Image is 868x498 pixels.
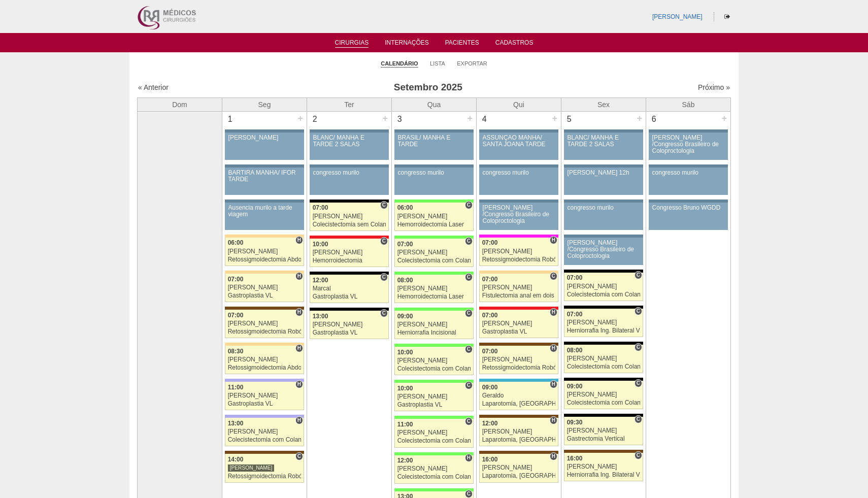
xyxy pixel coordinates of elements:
span: Hospital [550,452,557,460]
th: Seg [222,97,307,111]
div: Key: Aviso [564,129,643,132]
div: 6 [646,112,662,127]
span: Consultório [465,237,473,245]
div: Key: Aviso [564,164,643,168]
div: Key: Aviso [564,235,643,238]
span: Consultório [635,379,642,387]
span: Hospital [295,272,303,280]
div: [PERSON_NAME] [482,284,556,291]
span: Hospital [295,416,303,424]
span: Consultório [295,452,303,460]
div: Geraldo [482,392,556,399]
a: C 16:00 [PERSON_NAME] Herniorrafia Ing. Bilateral VL [564,453,643,481]
span: Hospital [550,236,557,244]
span: 07:00 [397,241,413,248]
a: Cadastros [495,39,533,49]
a: Congresso Bruno WGDD [649,203,728,230]
a: C 07:00 [PERSON_NAME] Colecistectomia com Colangiografia VL [394,239,474,267]
a: H 07:00 [PERSON_NAME] Gastroplastia VL [479,310,558,338]
div: Key: Brasil [394,344,474,347]
div: Retossigmoidectomia Robótica [482,364,556,371]
div: 3 [392,112,408,127]
a: Exportar [457,60,487,67]
div: [PERSON_NAME] /Congresso Brasileiro de Coloproctologia [567,240,640,260]
div: Colecistectomia sem Colangiografia VL [313,221,386,228]
div: Key: Aviso [479,164,558,168]
span: Consultório [465,417,473,425]
div: Key: Aviso [479,200,558,203]
div: [PERSON_NAME] /Congresso Brasileiro de Coloproctologia [652,135,725,155]
div: Key: Aviso [479,129,558,132]
div: + [296,112,305,125]
a: [PERSON_NAME] 12h [564,168,643,195]
th: Sáb [646,97,731,111]
a: BLANC/ MANHÃ E TARDE 2 SALAS [564,132,643,160]
div: ASSUNÇÃO MANHÃ/ SANTA JOANA TARDE [483,135,555,148]
span: 08:30 [228,348,244,355]
span: 12:00 [313,277,328,284]
div: Key: Aviso [310,129,389,132]
div: Colecistectomia com Colangiografia VL [397,366,471,372]
a: H 12:00 [PERSON_NAME] Colecistectomia com Colangiografia VL [394,455,474,484]
span: 12:00 [482,420,498,427]
a: C 06:00 [PERSON_NAME] Hemorroidectomia Laser [394,203,474,231]
span: Hospital [295,236,303,244]
span: 07:00 [482,348,498,355]
div: Key: Santa Joana [479,451,558,454]
a: H 07:00 [PERSON_NAME] Gastroplastia VL [225,274,304,302]
span: Hospital [295,308,303,316]
div: [PERSON_NAME] [397,393,471,400]
span: Consultório [635,271,642,279]
div: [PERSON_NAME] [228,464,275,472]
a: [PERSON_NAME] [225,132,304,160]
div: Key: Blanc [564,414,643,417]
a: C 13:00 [PERSON_NAME] Gastroplastia VL [310,311,389,339]
div: Colecistectomia com Colangiografia VL [397,257,471,264]
span: 09:30 [567,419,583,426]
a: H 16:00 [PERSON_NAME] Laparotomia, [GEOGRAPHIC_DATA], Drenagem, Bridas [479,454,558,482]
span: Hospital [550,344,557,352]
a: C 11:00 [PERSON_NAME] Colecistectomia com Colangiografia VL [394,419,474,447]
div: Fistulectomia anal em dois tempos [482,292,556,299]
div: [PERSON_NAME] [228,248,302,255]
div: [PERSON_NAME] [397,213,471,220]
div: Key: Assunção [310,236,389,239]
div: Hemorroidectomia Laser [397,293,471,300]
a: H 06:00 [PERSON_NAME] Retossigmoidectomia Abdominal VL [225,238,304,266]
div: Congresso Bruno WGDD [652,205,725,211]
div: Gastroplastia VL [482,328,556,335]
div: [PERSON_NAME] [567,391,641,398]
div: [PERSON_NAME] [228,356,302,363]
div: Key: Blanc [310,200,389,203]
div: Key: Aviso [649,164,728,168]
div: [PERSON_NAME] [228,284,302,291]
span: 07:00 [567,311,583,318]
span: Consultório [380,309,388,317]
span: Hospital [550,380,557,388]
div: Key: Aviso [564,200,643,203]
a: Ausencia murilo a tarde viagem [225,203,304,230]
div: [PERSON_NAME] [482,356,556,363]
div: Hemorroidectomia Laser [397,221,471,228]
div: [PERSON_NAME] [482,248,556,255]
div: Gastroplastia VL [228,401,302,407]
div: Gastroplastia VL [228,292,302,299]
div: Gastroplastia VL [313,293,386,300]
div: [PERSON_NAME] [313,249,386,256]
div: [PERSON_NAME] [313,321,386,328]
a: [PERSON_NAME] /Congresso Brasileiro de Coloproctologia [649,132,728,160]
div: Key: Blanc [564,342,643,345]
div: [PERSON_NAME] [228,428,302,435]
div: 4 [477,112,492,127]
a: Lista [430,60,445,67]
div: Hemorroidectomia [313,257,386,264]
a: H 08:30 [PERSON_NAME] Retossigmoidectomia Abdominal VL [225,346,304,374]
th: Sex [561,97,646,111]
div: Key: Bartira [225,343,304,346]
div: [PERSON_NAME] [482,320,556,327]
div: Key: Bartira [225,271,304,274]
a: C 08:00 [PERSON_NAME] Hemorroidectomia Laser [394,275,474,303]
a: C 08:00 [PERSON_NAME] Colecistectomia com Colangiografia VL [564,345,643,373]
span: Hospital [295,380,303,388]
div: [PERSON_NAME] [567,463,641,470]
